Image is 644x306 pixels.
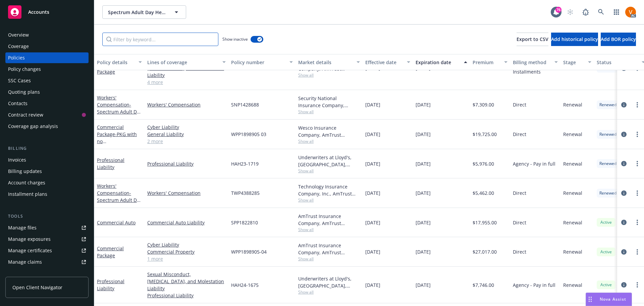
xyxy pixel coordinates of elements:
span: Show all [298,109,360,115]
span: Show all [298,227,360,232]
span: Agency - Pay in full [513,281,555,289]
a: Commercial Auto [97,219,136,226]
span: $5,976.00 [473,160,494,167]
span: - PKG with no PL/[PERSON_NAME] [97,131,141,151]
a: circleInformation [620,130,628,138]
div: Status [597,59,638,66]
a: Account charges [5,177,89,188]
button: Premium [470,54,510,70]
div: Policy number [231,59,285,66]
a: Start snowing [563,5,577,19]
span: Add historical policy [551,36,598,42]
div: Invoices [8,155,26,165]
span: [DATE] [365,219,380,226]
a: General Liability [147,131,226,138]
a: Professional Liability [97,157,124,170]
a: Quoting plans [5,87,89,97]
a: Manage exposures [5,234,89,245]
a: Policy changes [5,64,89,75]
span: Direct [513,101,526,108]
span: [DATE] [365,131,380,138]
span: Show inactive [222,36,248,42]
div: Manage certificates [8,245,52,256]
span: [DATE] [365,281,380,289]
a: Accounts [5,3,89,21]
span: [DATE] [416,131,431,138]
span: Renewal [563,248,582,255]
span: [DATE] [365,101,380,108]
span: Renewal [563,281,582,289]
div: Manage files [8,222,37,233]
a: Workers' Compensation [147,189,226,196]
a: Cyber Liability [147,241,226,248]
button: Lines of coverage [145,54,228,70]
button: Policy details [94,54,145,70]
span: Active [599,249,613,255]
a: Manage certificates [5,245,89,256]
a: Coverage [5,41,89,52]
span: Renewed [599,161,616,167]
div: Market details [298,59,353,66]
span: [DATE] [416,219,431,226]
img: photo [625,7,636,17]
div: Tools [5,213,89,220]
a: Professional Liability [147,160,226,167]
div: Quoting plans [8,87,40,97]
div: AmTrust Insurance Company, AmTrust Financial Services [298,242,360,256]
a: circleInformation [620,218,628,226]
div: Technology Insurance Company, Inc., AmTrust Financial Services [298,183,360,197]
span: Direct [513,219,526,226]
a: Switch app [610,5,623,19]
span: Show all [298,138,360,144]
a: Overview [5,30,89,40]
a: Professional Liability [147,292,226,299]
div: Underwriters at Lloyd's, [GEOGRAPHIC_DATA], [PERSON_NAME] of [GEOGRAPHIC_DATA], RT Specialty Insu... [298,275,360,289]
div: Manage exposures [8,234,51,245]
a: circleInformation [620,160,628,168]
span: Direct [513,248,526,255]
a: more [633,101,641,109]
span: HAH24-1675 [231,281,259,289]
div: Lines of coverage [147,59,218,66]
button: Effective date [363,54,413,70]
div: Policies [8,52,25,63]
div: Drag to move [586,293,594,306]
a: Policies [5,52,89,63]
a: more [633,189,641,197]
span: $19,725.00 [473,131,497,138]
span: [DATE] [416,281,431,289]
a: Commercial Property [147,248,226,255]
div: Expiration date [416,59,460,66]
a: Workers' Compensation [147,101,226,108]
span: WPP1898905 03 [231,131,266,138]
a: Coverage gap analysis [5,121,89,132]
div: Coverage [8,41,29,52]
span: Nova Assist [600,296,626,302]
span: Active [599,282,613,288]
div: SSC Cases [8,75,31,86]
span: [DATE] [365,248,380,255]
a: circleInformation [620,101,628,109]
a: Commercial Package [97,245,124,259]
button: Nova Assist [586,293,632,306]
span: Spectrum Adult Day Health Services [108,9,166,16]
span: [DATE] [416,189,431,196]
div: AmTrust Insurance Company, AmTrust Financial Services [298,213,360,227]
a: Manage files [5,222,89,233]
a: Report a Bug [579,5,592,19]
div: Premium [473,59,500,66]
a: circleInformation [620,281,628,289]
span: Accounts [28,9,49,15]
a: more [633,281,641,289]
span: Renewal [563,131,582,138]
span: Direct [513,131,526,138]
div: 76 [555,7,561,13]
button: Add BOR policy [601,33,636,46]
span: TWP4388285 [231,189,260,196]
span: Show all [298,72,360,78]
div: Overview [8,30,29,40]
div: Security National Insurance Company, AmTrust Financial Services [298,95,360,109]
button: Add historical policy [551,33,598,46]
span: $7,746.00 [473,281,494,289]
